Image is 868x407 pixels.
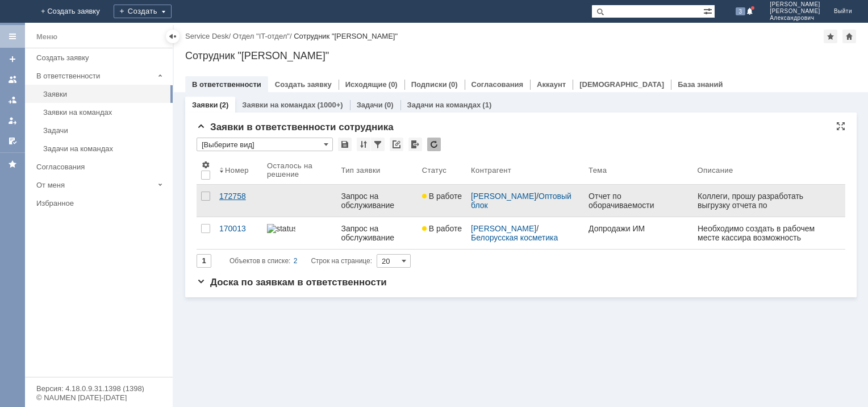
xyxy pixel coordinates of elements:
[162,53,263,81] a: #170013: Доработка/настройка отчетов УТ"/"1С: Розница"
[36,53,166,62] div: Создать заявку
[36,163,166,171] div: Согласования
[262,156,336,185] th: Осталось на решение
[267,161,323,178] div: Осталось на решение
[36,385,161,392] div: Версия: 4.18.0.9.31.1398 (1398)
[36,199,153,207] div: Избранное
[197,277,387,288] span: Доска по заявкам в ответственности
[36,72,153,80] div: В ответственности
[32,49,170,67] a: Создать заявку
[537,80,566,89] a: Аккаунт
[842,30,856,43] div: Сделать домашней страницей
[703,5,715,16] span: Расширенный поиск
[422,224,462,233] span: В работе
[185,32,229,40] a: Service Desk
[357,138,370,151] div: Сортировка...
[166,30,180,43] div: Скрыть меню
[418,185,466,217] a: В работе
[471,233,558,242] a: Белорусская косметика
[770,1,820,8] span: [PERSON_NAME]
[411,80,447,89] a: Подписки
[162,53,270,81] div: #170013: Доработка/настройка отчетов УТ"/"1С: Розница"
[3,50,22,68] a: Создать заявку
[427,138,441,151] div: Обновлять список
[390,138,403,151] div: Скопировать ссылку на список
[162,84,270,92] div: Допродажи ИМ
[39,122,170,139] a: Задачи
[408,138,422,151] div: Экспорт списка
[836,122,845,131] div: На всю страницу
[824,30,837,43] div: Добавить в избранное
[128,17,132,26] div: 0
[418,217,466,249] a: В работе
[19,16,47,27] div: Новая
[185,32,233,40] div: /
[471,192,579,210] div: /
[385,101,394,109] div: (0)
[215,185,262,217] a: 172758
[215,156,262,185] th: Номер
[341,166,380,175] div: Тип заявки
[267,224,295,233] img: statusbar-60 (1).png
[219,224,258,233] div: 170013
[589,192,688,210] div: Отчет по оборачиваемости компании
[192,101,218,109] a: Заявки
[162,180,176,193] a: Колесниченко Максим
[584,217,693,249] a: Допродажи ИМ
[162,136,270,155] div: #172758: Техническая поддержка 1с:УТ/розница
[371,138,385,151] div: Фильтрация...
[114,5,172,18] div: Создать
[317,101,343,109] div: (1000+)
[233,32,290,40] a: Отдел "IT-отдел"
[336,217,417,249] a: Запрос на обслуживание
[39,140,170,157] a: Задачи на командах
[162,157,270,173] div: Отчет по оборачиваемости компании
[201,160,210,169] span: Настройки
[341,192,412,210] div: Запрос на обслуживание
[449,80,458,89] div: (0)
[471,166,511,175] div: Контрагент
[242,101,315,109] a: Заявки на командах
[418,156,466,185] th: Статус
[162,98,176,111] a: Шаблинская Ирина
[471,224,579,242] div: /
[39,103,170,121] a: Заявки на командах
[3,132,22,150] a: Мои согласования
[294,254,298,268] div: 2
[357,101,383,109] a: Задачи
[471,224,536,233] a: [PERSON_NAME]
[584,185,693,217] a: Отчет по оборачиваемости компании
[294,32,398,40] div: Сотрудник "[PERSON_NAME]"
[345,80,387,89] a: Исходящие
[43,90,166,98] div: Заявки
[770,15,820,22] span: Александрович
[736,7,746,15] span: 3
[407,101,481,109] a: Задачи на командах
[160,16,201,27] div: В работе
[770,8,820,15] span: [PERSON_NAME]
[389,80,398,89] div: (0)
[589,224,688,233] div: Допродажи ИМ
[262,217,336,249] a: statusbar-60 (1).png
[338,138,352,151] div: Сохранить вид
[589,166,607,175] div: Тема
[162,136,258,155] a: #172758: Техническая поддержка 1с:УТ/розница
[39,85,170,103] a: Заявки
[43,144,166,153] div: Задачи на командах
[584,156,693,185] th: Тема
[233,32,294,40] div: /
[229,257,290,265] span: Объектов в списке:
[36,394,161,401] div: © NAUMEN [DATE]-[DATE]
[197,122,394,132] span: Заявки в ответственности сотрудника
[336,156,417,185] th: Тип заявки
[275,80,332,89] a: Создать заявку
[229,254,372,268] i: Строк на странице:
[698,166,733,175] div: Описание
[471,192,536,201] a: [PERSON_NAME]
[43,108,166,117] div: Заявки на командах
[3,91,22,109] a: Заявки в моей ответственности
[219,101,228,109] div: (2)
[3,111,22,130] a: Мои заявки
[482,101,491,109] div: (1)
[336,185,417,217] a: Запрос на обслуживание
[192,80,261,89] a: В ответственности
